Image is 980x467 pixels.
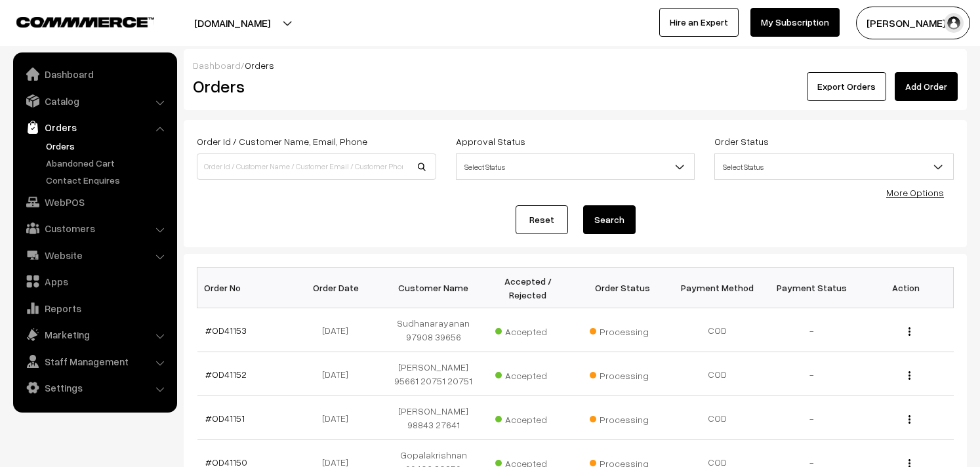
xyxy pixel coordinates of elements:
a: COMMMERCE [16,13,131,29]
th: Customer Name [386,268,481,308]
a: Reports [16,296,173,320]
td: COD [670,396,764,440]
a: My Subscription [750,8,840,37]
label: Approval Status [456,134,525,148]
a: Contact Enquires [43,173,173,187]
span: Accepted [495,365,561,382]
th: Accepted / Rejected [481,268,575,308]
th: Action [859,268,953,308]
td: - [764,396,859,440]
a: Hire an Expert [659,8,739,37]
td: Sudhanarayanan 97908 39656 [386,308,481,352]
a: Dashboard [193,60,241,71]
a: Abandoned Cart [43,156,173,170]
td: COD [670,352,764,396]
a: #OD41151 [205,413,245,424]
img: user [944,13,964,33]
span: Select Status [457,155,695,178]
h2: Orders [193,76,435,96]
th: Payment Status [764,268,859,308]
a: Customers [16,216,173,240]
a: More Options [886,187,944,198]
span: Orders [245,60,274,71]
a: WebPOS [16,190,173,214]
a: #OD41153 [205,325,247,336]
td: - [764,308,859,352]
a: Add Order [895,72,958,101]
td: [DATE] [292,352,386,396]
a: Reset [516,205,568,234]
th: Payment Method [670,268,764,308]
a: #OD41152 [205,369,247,380]
span: Select Status [715,155,953,178]
button: Export Orders [807,72,886,101]
button: [DOMAIN_NAME] [148,7,316,39]
label: Order Status [714,134,769,148]
img: Menu [909,371,910,380]
input: Order Id / Customer Name / Customer Email / Customer Phone [197,153,436,180]
div: / [193,58,958,72]
a: Settings [16,376,173,399]
th: Order Status [575,268,670,308]
span: Select Status [714,153,954,180]
td: [DATE] [292,308,386,352]
a: Marketing [16,323,173,346]
a: Dashboard [16,62,173,86]
td: [PERSON_NAME] 98843 27641 [386,396,481,440]
td: [PERSON_NAME] 95661 20751 20751 [386,352,481,396]
td: - [764,352,859,396]
a: Apps [16,270,173,293]
button: [PERSON_NAME] s… [856,7,970,39]
span: Processing [590,365,655,382]
td: [DATE] [292,396,386,440]
a: Catalog [16,89,173,113]
td: COD [670,308,764,352]
a: Orders [43,139,173,153]
img: COMMMERCE [16,17,154,27]
img: Menu [909,327,910,336]
span: Accepted [495,321,561,338]
span: Processing [590,321,655,338]
span: Select Status [456,153,695,180]
label: Order Id / Customer Name, Email, Phone [197,134,367,148]
button: Search [583,205,636,234]
th: Order No [197,268,292,308]
span: Accepted [495,409,561,426]
span: Processing [590,409,655,426]
a: Staff Management [16,350,173,373]
img: Menu [909,415,910,424]
th: Order Date [292,268,386,308]
a: Orders [16,115,173,139]
a: Website [16,243,173,267]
